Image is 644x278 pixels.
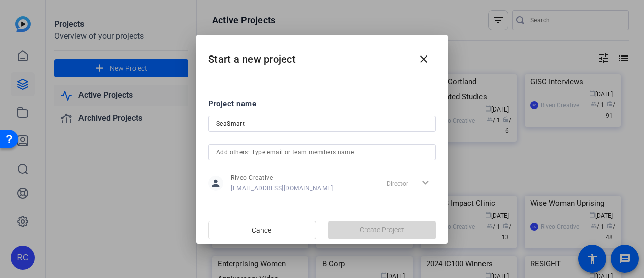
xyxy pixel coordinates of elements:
input: Enter Project Name [216,118,428,130]
span: Cancel [252,220,273,240]
span: Riveo Creative [231,174,333,182]
mat-icon: close [418,53,430,65]
mat-icon: person [208,176,223,191]
h2: Start a new project [196,35,448,76]
input: Add others: Type email or team members name [216,146,428,158]
div: Project name [208,98,436,109]
span: [EMAIL_ADDRESS][DOMAIN_NAME] [231,184,333,192]
button: Cancel [208,221,316,239]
